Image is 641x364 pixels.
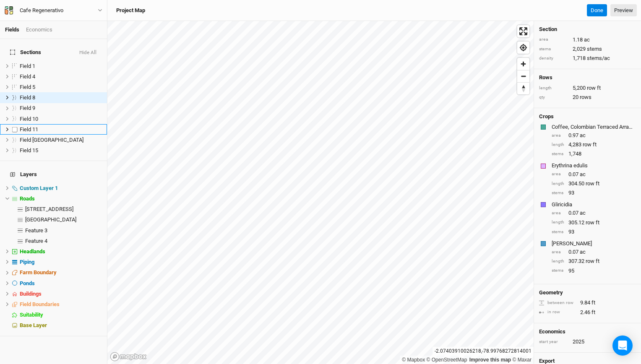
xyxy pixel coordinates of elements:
span: row ft [583,141,597,148]
span: ft [591,309,595,316]
span: [STREET_ADDRESS] [25,206,73,212]
div: stems [552,151,564,157]
span: Custom Layer 1 [20,185,58,191]
div: Headlands [20,248,102,255]
div: length [552,181,564,187]
span: ac [580,209,586,217]
span: rows [580,94,591,101]
div: density [539,55,568,62]
span: Find my location [517,42,529,54]
div: 1.18 [539,36,636,44]
span: row ft [586,257,599,265]
span: row ft [587,84,601,92]
a: Mapbox [402,357,425,363]
h4: Economics [539,328,636,335]
div: stems [539,46,568,52]
span: Field 5 [20,84,35,90]
div: 2.46 [539,309,636,316]
div: 2025 [573,338,584,346]
div: Custom Layer 1 [20,185,102,192]
div: Ponds [20,280,102,287]
a: Maxar [512,357,532,363]
span: Field Boundaries [20,301,60,307]
span: Farm Boundary [20,269,57,276]
span: stems [587,45,602,53]
span: ac [584,36,590,44]
span: Zoom in [517,58,529,70]
h3: Project Map [116,7,145,14]
div: Field 5 [20,84,102,91]
div: 9.84 [539,299,636,307]
div: area [552,133,564,139]
div: Field 10 [20,116,102,122]
div: Farm Road 2 [25,206,102,213]
div: Gliricidia [552,201,634,208]
span: Roads [20,195,35,202]
div: Field 11 [20,126,102,133]
div: 1,748 [552,150,636,158]
span: Field 9 [20,105,35,111]
div: 0.07 [552,248,636,256]
div: between row [539,300,576,306]
span: Field 15 [20,147,38,153]
div: Farm Boundary [20,269,102,276]
div: area [539,36,568,43]
div: Open Intercom Messenger [612,335,633,356]
span: Enter fullscreen [517,25,529,37]
div: 1,718 [539,55,636,62]
div: Feature 4 [25,238,102,244]
span: Suitability [20,312,43,318]
button: Cafe Regenerativo [4,6,103,15]
button: Zoom out [517,70,529,82]
div: length [552,219,564,226]
span: Base Layer [20,322,47,328]
div: Erythrina edulis [552,162,634,169]
div: 0.07 [552,171,636,178]
div: 304.50 [552,180,636,187]
h4: Crops [539,113,554,120]
div: area [552,171,564,177]
span: Field [GEOGRAPHIC_DATA] [20,137,83,143]
div: Field 8 [20,94,102,101]
span: row ft [586,180,599,187]
div: qty [539,94,568,101]
span: Field 11 [20,126,38,133]
span: Headlands [20,248,45,255]
div: Farm Road [25,216,102,223]
div: Buildings [20,291,102,297]
div: Coffee, Colombian Terraced Arrabica [552,123,634,131]
span: ac [580,132,586,139]
div: area [552,249,564,255]
span: Field 8 [20,94,35,101]
span: ft [591,299,595,307]
h4: Layers [5,166,102,183]
span: Ponds [20,280,35,286]
span: Buildings [20,291,42,297]
div: 307.32 [552,257,636,265]
button: Done [587,4,607,17]
div: 0.97 [552,132,636,139]
span: Feature 3 [25,227,47,234]
div: 305.12 [552,219,636,226]
h4: Rows [539,74,636,81]
span: [GEOGRAPHIC_DATA] [25,216,76,223]
div: 0.07 [552,209,636,217]
div: Suitability [20,312,102,318]
div: area [552,210,564,216]
div: Field 13 Headland Field [20,137,102,143]
span: row ft [586,219,599,226]
button: Reset bearing to north [517,82,529,94]
div: -2.07403910026218 , -78.99768272814001 [433,347,534,356]
div: 5,200 [539,84,636,92]
div: Inga [552,240,634,247]
div: Feature 3 [25,227,102,234]
span: Field 10 [20,116,38,122]
div: Cafe Regenerativo [20,6,63,15]
div: start year [539,339,568,345]
div: 4,283 [552,141,636,148]
span: Reset bearing to north [517,83,529,94]
div: 20 [539,94,636,101]
div: Base Layer [20,322,102,329]
div: 2,029 [539,45,636,53]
